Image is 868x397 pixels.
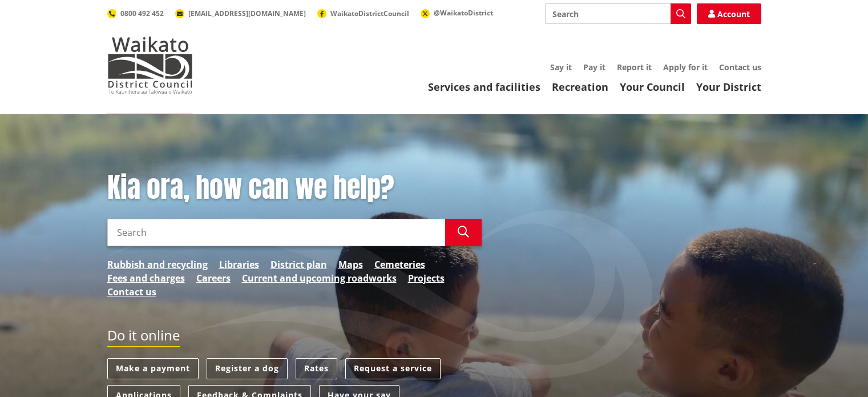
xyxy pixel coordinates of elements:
h2: Do it online [107,327,180,347]
a: Contact us [107,285,156,299]
a: Contact us [719,62,761,73]
span: WaikatoDistrictCouncil [330,9,409,18]
a: Rubbish and recycling [107,258,208,271]
input: Search input [545,3,691,24]
span: [EMAIL_ADDRESS][DOMAIN_NAME] [188,9,306,18]
a: Fees and charges [107,271,185,285]
span: @WaikatoDistrict [434,8,493,18]
a: [EMAIL_ADDRESS][DOMAIN_NAME] [175,9,306,18]
a: Your Council [620,80,685,94]
a: WaikatoDistrictCouncil [317,9,409,18]
a: Services and facilities [428,80,540,94]
a: Careers [196,271,231,285]
a: Register a dog [207,358,288,379]
img: Waikato District Council - Te Kaunihera aa Takiwaa o Waikato [107,37,193,94]
a: Rates [296,358,337,379]
a: Current and upcoming roadworks [242,271,397,285]
a: Your District [696,80,761,94]
a: District plan [271,258,327,271]
a: Projects [408,271,445,285]
a: Say it [550,62,572,73]
a: Recreation [552,80,608,94]
a: Request a service [345,358,441,379]
a: Maps [338,258,363,271]
a: Account [697,3,761,24]
h1: Kia ora, how can we help? [107,171,482,204]
a: @WaikatoDistrict [421,8,493,18]
input: Search input [107,219,445,246]
a: 0800 492 452 [107,9,164,18]
span: 0800 492 452 [120,9,164,18]
a: Report it [617,62,652,73]
a: Libraries [219,258,259,271]
a: Apply for it [663,62,708,73]
a: Make a payment [107,358,199,379]
a: Pay it [583,62,605,73]
a: Cemeteries [374,258,425,271]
